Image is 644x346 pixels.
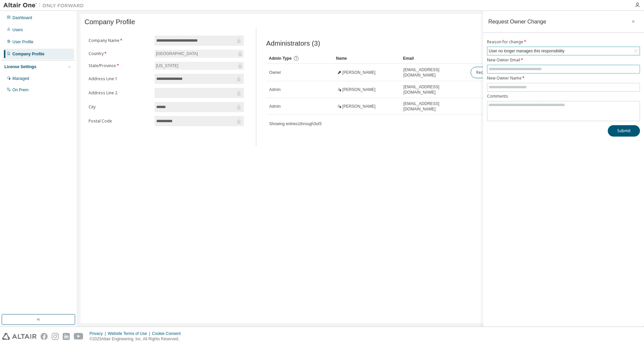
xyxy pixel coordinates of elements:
[155,62,244,70] div: [US_STATE]
[89,38,151,43] label: Company Name
[336,53,398,64] div: Name
[342,70,376,75] span: [PERSON_NAME]
[74,333,84,340] img: youtube.svg
[2,333,37,340] img: altair_logo.svg
[85,18,135,26] span: Company Profile
[12,27,23,33] div: Users
[90,336,185,342] p: © 2025 Altair Engineering, Inc. All Rights Reserved.
[3,2,87,9] img: Altair One
[403,53,465,64] div: Email
[487,39,640,45] label: Reason for change
[342,87,376,92] span: [PERSON_NAME]
[89,76,151,82] label: Address Line 1
[488,19,546,24] div: Request Owner Change
[487,47,640,55] div: User no longer manages this responsibility
[89,104,151,110] label: City
[404,84,465,95] span: [EMAIL_ADDRESS][DOMAIN_NAME]
[4,64,36,69] div: License Settings
[404,101,465,112] span: [EMAIL_ADDRESS][DOMAIN_NAME]
[12,87,29,93] div: On Prem
[269,104,281,109] span: Admin
[155,50,244,58] div: [GEOGRAPHIC_DATA]
[404,67,465,78] span: [EMAIL_ADDRESS][DOMAIN_NAME]
[89,63,151,68] label: State/Province
[12,76,29,81] div: Managed
[89,51,151,56] label: Country
[487,76,640,81] label: New Owner Name
[12,51,44,57] div: Company Profile
[12,39,34,45] div: User Profile
[269,56,292,61] span: Admin Type
[608,125,640,137] button: Submit
[471,67,527,78] button: Request Owner Change
[266,40,320,47] span: Administrators (3)
[487,57,640,63] label: New Owner Email
[41,333,48,340] img: facebook.svg
[487,94,640,99] label: Comments
[488,47,566,55] div: User no longer manages this responsibility
[89,90,151,96] label: Address Line 2
[108,331,152,336] div: Website Terms of Use
[269,87,281,92] span: Admin
[342,104,376,109] span: [PERSON_NAME]
[269,121,322,126] span: Showing entries 1 through 3 of 3
[89,118,151,124] label: Postal Code
[155,50,199,57] div: [GEOGRAPHIC_DATA]
[155,62,179,69] div: [US_STATE]
[90,331,108,336] div: Privacy
[152,331,184,336] div: Cookie Consent
[52,333,59,340] img: instagram.svg
[63,333,70,340] img: linkedin.svg
[269,70,281,75] span: Owner
[12,15,32,20] div: Dashboard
